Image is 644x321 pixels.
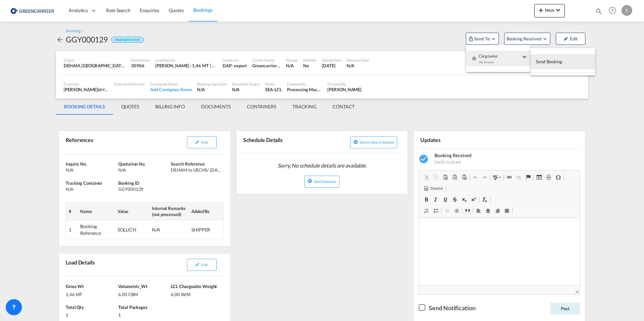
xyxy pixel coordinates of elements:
body: Editor, editor2 [7,7,154,14]
md-icon: icon-checkbox-blank-circle [472,56,477,61]
div: Yet to sync [479,57,520,71]
span: Cargowise [479,51,520,57]
md-icon: icon-chevron-down [520,53,528,61]
span: Send Booking [536,56,562,67]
